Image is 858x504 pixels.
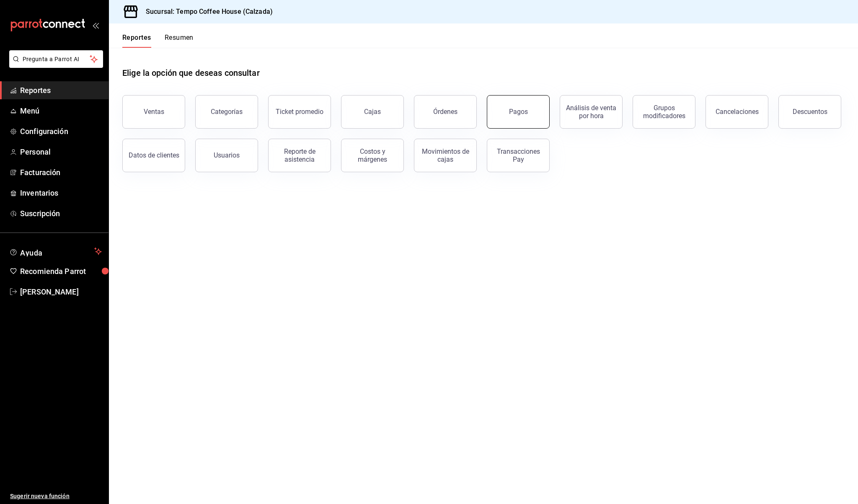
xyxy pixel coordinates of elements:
[20,126,102,137] span: Configuración
[364,107,381,117] div: Cajas
[20,266,102,277] span: Recomienda Parrot
[274,147,326,163] div: Reporte de asistencia
[633,95,695,129] button: Grupos modificadores
[419,147,471,163] div: Movimientos de cajas
[20,187,102,199] span: Inventarios
[20,105,102,116] span: Menú
[433,108,457,116] div: Órdenes
[341,95,404,129] a: Cajas
[10,492,102,501] span: Sugerir nueva función
[165,34,194,48] button: Resumen
[6,61,103,70] a: Pregunta a Parrot AI
[487,95,550,129] button: Pagos
[122,34,151,48] button: Reportes
[268,95,331,129] button: Ticket promedio
[492,147,544,163] div: Transacciones Pay
[195,95,258,129] button: Categorías
[487,139,550,172] button: Transacciones Pay
[638,104,690,120] div: Grupos modificadores
[276,108,323,116] div: Ticket promedio
[195,139,258,172] button: Usuarios
[122,67,260,79] h1: Elige la opción que deseas consultar
[414,95,477,129] button: Órdenes
[214,151,240,159] div: Usuarios
[211,108,243,116] div: Categorías
[268,139,331,172] button: Reporte de asistencia
[144,108,164,116] div: Ventas
[560,95,623,129] button: Análisis de venta por hora
[20,246,91,256] span: Ayuda
[341,139,404,172] button: Costos y márgenes
[20,167,102,178] span: Facturación
[778,95,841,129] button: Descuentos
[122,34,194,48] div: navigation tabs
[716,108,759,116] div: Cancelaciones
[414,139,477,172] button: Movimientos de cajas
[129,151,179,159] div: Datos de clientes
[509,108,528,116] div: Pagos
[565,104,617,120] div: Análisis de venta por hora
[793,108,827,116] div: Descuentos
[9,50,103,68] button: Pregunta a Parrot AI
[20,146,102,158] span: Personal
[20,85,102,96] span: Reportes
[122,139,185,172] button: Datos de clientes
[139,7,273,17] h3: Sucursal: Tempo Coffee House (Calzada)
[20,208,102,219] span: Suscripción
[122,95,185,129] button: Ventas
[346,147,398,163] div: Costos y márgenes
[92,22,99,28] button: open_drawer_menu
[20,286,102,297] span: [PERSON_NAME]
[706,95,768,129] button: Cancelaciones
[23,55,90,64] span: Pregunta a Parrot AI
